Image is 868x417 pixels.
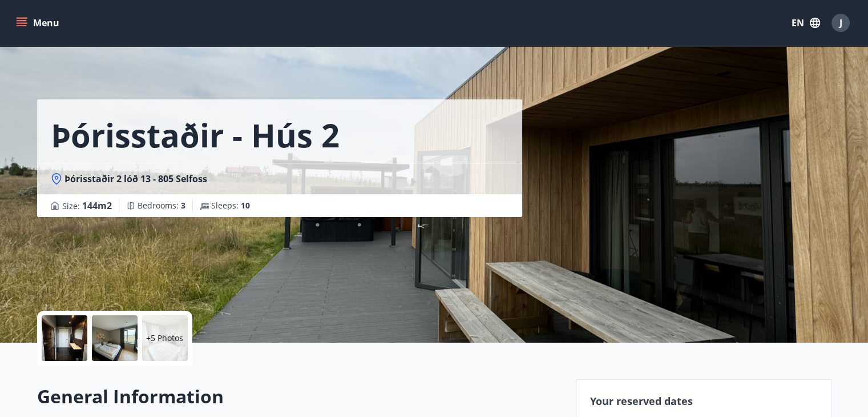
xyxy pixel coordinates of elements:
[241,200,250,211] span: 10
[14,13,64,33] button: menu
[787,13,825,33] button: EN
[37,384,562,409] h2: General Information
[590,394,817,408] p: Your reserved dates
[211,200,250,211] span: Sleeps :
[146,332,183,344] p: +5 Photos
[62,199,112,212] span: Size :
[51,113,340,157] h1: Þórisstaðir - Hús 2
[181,200,185,211] span: 3
[64,173,207,185] span: Þórisstaðir 2 lóð 13 - 805 Selfoss
[827,9,854,37] button: J
[138,200,185,211] span: Bedrooms :
[82,199,112,212] span: 144 m2
[839,17,842,29] span: J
